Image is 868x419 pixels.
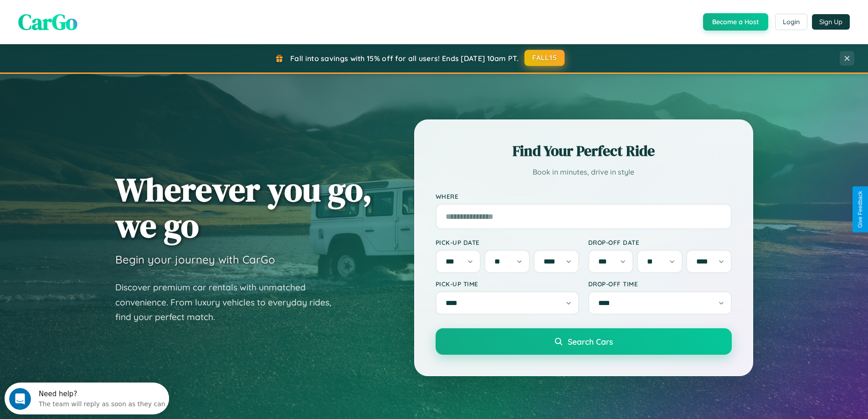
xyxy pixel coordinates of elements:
[115,253,275,266] h3: Begin your journey with CarGo
[18,7,77,37] span: CarGo
[775,14,807,30] button: Login
[9,388,31,410] iframe: Intercom live chat
[436,192,732,200] label: Where
[115,280,343,325] p: Discover premium car rentals with unmatched convenience. From luxury vehicles to everyday rides, ...
[436,238,579,246] label: Pick-up Date
[34,8,161,15] div: Need help?
[588,238,732,246] label: Drop-off Date
[436,141,732,161] h2: Find Your Perfect Ride
[34,15,161,25] div: The team will reply as soon as they can
[812,14,850,30] button: Sign Up
[436,166,732,179] p: Book in minutes, drive in style
[5,383,169,414] iframe: Intercom live chat discovery launcher
[115,171,372,243] h1: Wherever you go, we go
[4,4,169,29] div: Open Intercom Messenger
[568,336,613,347] span: Search Cars
[436,328,732,355] button: Search Cars
[436,280,579,288] label: Pick-up Time
[857,191,863,228] div: Give Feedback
[290,54,519,63] span: Fall into savings with 15% off for all users! Ends [DATE] 10am PT.
[703,13,768,31] button: Become a Host
[588,280,732,288] label: Drop-off Time
[524,50,565,66] button: FALL15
